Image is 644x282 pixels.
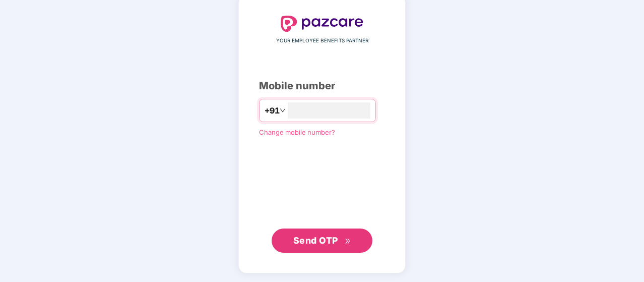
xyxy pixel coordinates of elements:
[280,107,286,114] span: down
[276,37,368,45] span: YOUR EMPLOYEE BENEFITS PARTNER
[281,16,363,32] img: logo
[259,78,385,94] div: Mobile number
[272,229,372,253] button: Send OTPdouble-right
[345,238,351,245] span: double-right
[259,128,335,136] a: Change mobile number?
[293,235,338,246] span: Send OTP
[265,104,280,117] span: +91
